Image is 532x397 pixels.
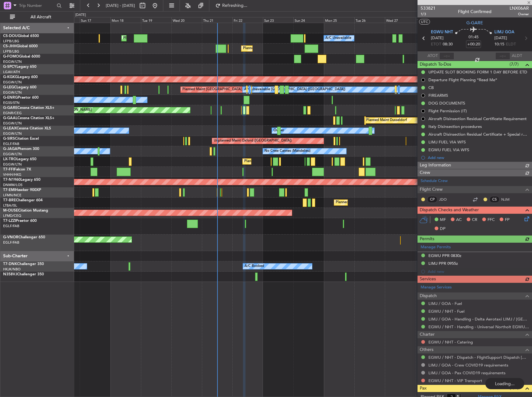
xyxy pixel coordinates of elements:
[3,34,39,38] a: CS-DOUGlobal 6500
[3,193,21,198] a: LFMN/NCE
[3,178,21,182] span: T7-N1960
[3,262,44,266] a: T7-DNKChallenger 350
[3,262,17,266] span: T7-DNK
[3,127,51,130] a: G-LEAXCessna Citation XLS
[428,77,497,82] div: Departure Flight Planning *Read Me*
[420,385,427,392] span: Pax
[3,44,38,48] a: CS-JHHGlobal 6000
[171,17,202,23] div: Wed 20
[428,69,527,75] div: UPDATE SLOT BOOKING FORM 1 DAY BEFORE ETD
[3,55,19,58] span: G-FOMO
[3,236,18,239] span: G-VNOR
[3,172,21,177] a: VHHH/HKG
[263,17,293,23] div: Sat 23
[3,152,22,156] a: EGGW/LTN
[3,168,31,171] a: T7-FFIFalcon 7X
[469,34,478,40] span: 01:45
[3,86,16,89] span: G-LEGC
[3,121,22,126] a: EGGW/LTN
[3,111,22,115] a: EGNR/CEG
[431,29,453,35] span: EGWU NHT
[3,106,54,110] a: G-GARECessna Citation XLS+
[245,262,264,271] div: A/C Booked
[3,209,48,213] a: M-OUSECitation Mustang
[3,137,15,141] span: G-SIRS
[19,1,55,10] input: Trip Number
[3,147,17,151] span: G-JAGA
[3,240,19,245] a: EGLF/FAB
[3,273,44,276] a: N358VJChallenger 350
[440,226,446,232] span: DP
[3,59,22,64] a: EGGW/LTN
[3,157,16,161] span: LX-TRO
[3,213,21,218] a: LFMD/CEQ
[3,188,41,192] a: T7-EMIHawker 900XP
[244,85,345,94] div: A/C Unavailable [GEOGRAPHIC_DATA] ([GEOGRAPHIC_DATA])
[3,162,22,167] a: EGGW/LTN
[243,44,341,53] div: Planned Maint [GEOGRAPHIC_DATA] ([GEOGRAPHIC_DATA])
[512,53,522,59] span: ALDT
[106,3,135,8] span: [DATE] - [DATE]
[264,147,310,156] div: No Crew Cannes (Mandelieu)
[3,70,20,74] a: LGAV/ATH
[16,15,66,19] span: All Aircraft
[3,147,39,151] a: G-JAGAPhenom 300
[3,203,17,208] a: LTBA/ISL
[428,139,466,145] div: LIMJ FUEL VIA WFS
[3,65,16,69] span: G-SPCY
[3,34,18,38] span: CS-DOU
[3,49,19,54] a: LFPB/LBG
[3,209,18,213] span: M-OUSE
[3,86,36,89] a: G-LEGCLegacy 600
[421,5,436,12] span: 533821
[3,80,22,85] a: EGGW/LTN
[3,198,16,202] span: T7-BRE
[3,131,22,136] a: EGGW/LTN
[428,116,527,121] div: Aircraft Disinsection Residual Certificate Requirement
[3,55,40,58] a: G-FOMOGlobal 6000
[141,17,171,23] div: Tue 19
[80,17,110,23] div: Sun 17
[3,183,22,187] a: DNMM/LOS
[510,12,529,17] span: Owner
[510,61,519,68] span: (7/7)
[472,217,477,223] span: CR
[440,217,446,223] span: MF
[431,35,444,41] span: [DATE]
[3,106,17,110] span: G-GARE
[466,20,483,26] span: G-GARE
[3,116,17,120] span: G-GAAL
[182,85,280,94] div: Planned Maint [GEOGRAPHIC_DATA] ([GEOGRAPHIC_DATA])
[458,8,492,15] div: Flight Confirmed
[222,3,248,8] span: Refreshing...
[7,12,68,22] button: All Aircraft
[3,65,36,69] a: G-SPCYLegacy 650
[244,157,342,166] div: Planned Maint [GEOGRAPHIC_DATA] ([GEOGRAPHIC_DATA])
[428,100,465,106] div: DOG DOCUMENTS
[3,157,36,161] a: LX-TROLegacy 650
[428,85,434,90] div: CB
[123,34,221,43] div: Planned Maint [GEOGRAPHIC_DATA] ([GEOGRAPHIC_DATA])
[354,17,385,23] div: Tue 26
[3,188,15,192] span: T7-EMI
[427,53,438,59] span: ATOT
[293,17,324,23] div: Sun 24
[3,75,38,79] a: G-KGKGLegacy 600
[488,217,495,223] span: FFC
[212,1,250,11] button: Refreshing...
[3,198,43,202] a: T7-BREChallenger 604
[443,41,453,48] span: 08:30
[494,35,507,41] span: [DATE]
[3,96,39,100] a: G-ENRGPraetor 600
[485,378,524,389] div: Loading...
[3,267,21,272] a: HKJK/NBO
[325,34,351,43] div: A/C Unavailable
[232,17,263,23] div: Fri 22
[3,219,37,223] a: T7-LZZIPraetor 600
[431,41,441,48] span: ETOT
[3,142,19,146] a: EGLF/FAB
[3,96,18,100] span: G-ENRG
[510,5,529,12] span: LNX06AR
[3,168,14,171] span: T7-FFI
[273,126,284,135] div: Owner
